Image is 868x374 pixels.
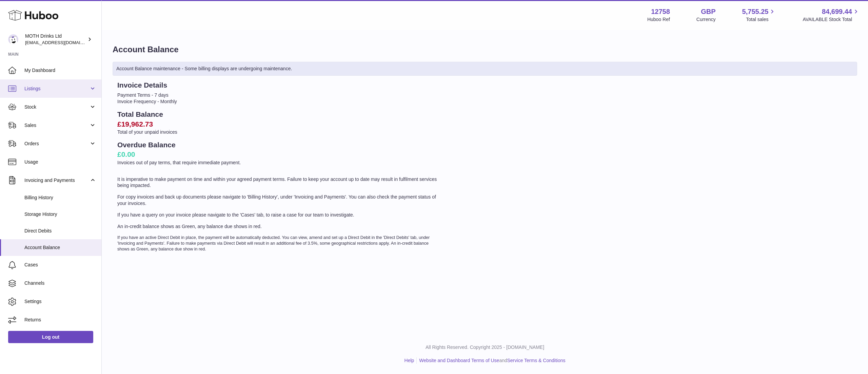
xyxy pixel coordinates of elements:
a: 84,699.44 AVAILABLE Stock Total [803,7,860,23]
span: Invoicing and Payments [24,177,89,184]
span: My Dashboard [24,67,96,74]
span: Returns [24,317,96,323]
a: Website and Dashboard Terms of Use [419,358,499,363]
a: 5,755.25 Total sales [742,7,776,23]
a: Help [405,358,414,363]
span: Direct Debits [24,228,96,234]
h2: Total Balance [117,110,440,119]
img: internalAdmin-12758@internal.huboo.com [8,34,18,44]
p: An in-credit balance shows as Green, any balance due shows in red. [117,223,440,230]
span: Billing History [24,194,96,201]
span: Account Balance [24,244,96,251]
li: and [417,357,565,364]
p: All Rights Reserved. Copyright 2025 - [DOMAIN_NAME] [107,344,863,351]
span: Sales [24,122,89,129]
div: MOTH Drinks Ltd [25,33,86,46]
span: [EMAIL_ADDRESS][DOMAIN_NAME] [25,40,100,45]
span: Listings [24,86,89,92]
span: Usage [24,159,96,165]
div: Huboo Ref [647,16,670,23]
p: If you have an active Direct Debit in place, the payment will be automatically deducted. You can ... [117,235,440,252]
span: AVAILABLE Stock Total [803,16,860,23]
span: Orders [24,141,89,147]
h1: Account Balance [113,44,857,55]
p: Invoices out of pay terms, that require immediate payment. [117,160,440,166]
li: Payment Terms - 7 days [117,92,440,98]
div: Account Balance maintenance - Some billing displays are undergoing maintenance. [113,62,857,76]
p: For copy invoices and back up documents please navigate to 'Billing History', under 'Invoicing an... [117,194,440,207]
span: 5,755.25 [742,7,769,16]
span: Storage History [24,211,96,218]
span: Stock [24,104,89,110]
p: Total of your unpaid invoices [117,129,440,135]
span: Total sales [746,16,776,23]
a: Log out [8,331,93,343]
li: Invoice Frequency - Monthly [117,98,440,105]
span: Cases [24,262,96,268]
p: It is imperative to make payment on time and within your agreed payment terms. Failure to keep yo... [117,176,440,189]
span: 84,699.44 [822,7,852,16]
div: Currency [696,16,716,23]
h2: Invoice Details [117,80,440,90]
strong: GBP [701,7,715,16]
a: Service Terms & Conditions [507,358,566,363]
h2: £19,962.73 [117,119,440,129]
span: Settings [24,298,96,305]
strong: 12758 [651,7,670,16]
span: Channels [24,280,96,286]
p: If you have a query on your invoice please navigate to the 'Cases' tab, to raise a case for our t... [117,212,440,218]
h2: Overdue Balance [117,140,440,150]
h2: £0.00 [117,150,440,159]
